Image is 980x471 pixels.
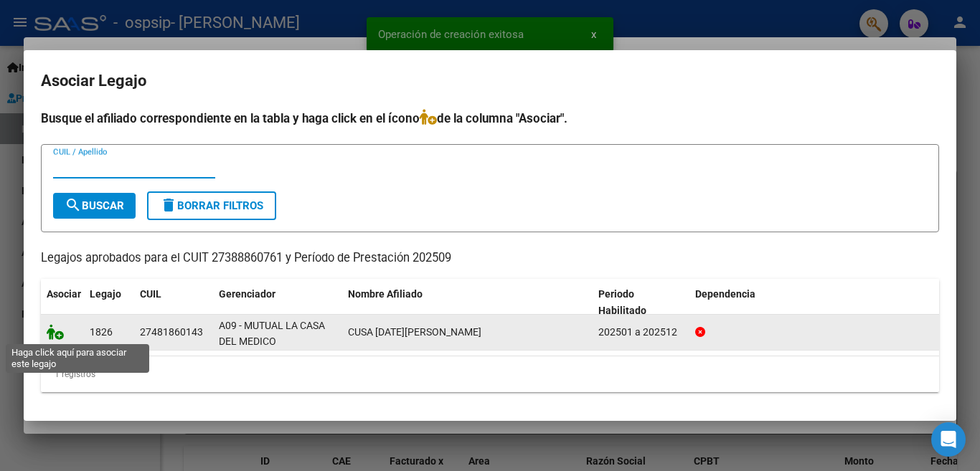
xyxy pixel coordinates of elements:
[41,279,84,326] datatable-header-cell: Asociar
[41,67,939,95] h2: Asociar Legajo
[931,422,966,457] div: Open Intercom Messenger
[90,326,113,338] span: 1826
[695,288,755,300] span: Dependencia
[348,288,423,300] span: Nombre Afiliado
[593,279,689,326] datatable-header-cell: Periodo Habilitado
[219,288,275,300] span: Gerenciador
[65,199,124,212] span: Buscar
[342,279,593,326] datatable-header-cell: Nombre Afiliado
[219,320,325,348] span: A09 - MUTUAL LA CASA DEL MEDICO
[41,109,939,128] h4: Busque el afiliado correspondiente en la tabla y haga click en el ícono de la columna "Asociar".
[348,326,481,338] span: CUSA LUCIA BERENICE
[140,288,161,300] span: CUIL
[84,279,134,326] datatable-header-cell: Legajo
[213,279,342,326] datatable-header-cell: Gerenciador
[53,193,136,219] button: Buscar
[65,196,82,214] mat-icon: search
[147,191,276,220] button: Borrar Filtros
[160,199,263,212] span: Borrar Filtros
[47,288,81,300] span: Asociar
[90,288,121,300] span: Legajo
[41,249,939,267] p: Legajos aprobados para el CUIT 27388860761 y Período de Prestación 202509
[140,324,203,341] div: 27481860143
[134,279,213,326] datatable-header-cell: CUIL
[160,196,177,214] mat-icon: delete
[689,279,940,326] datatable-header-cell: Dependencia
[598,324,684,341] div: 202501 a 202512
[41,356,939,392] div: 1 registros
[598,288,646,316] span: Periodo Habilitado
